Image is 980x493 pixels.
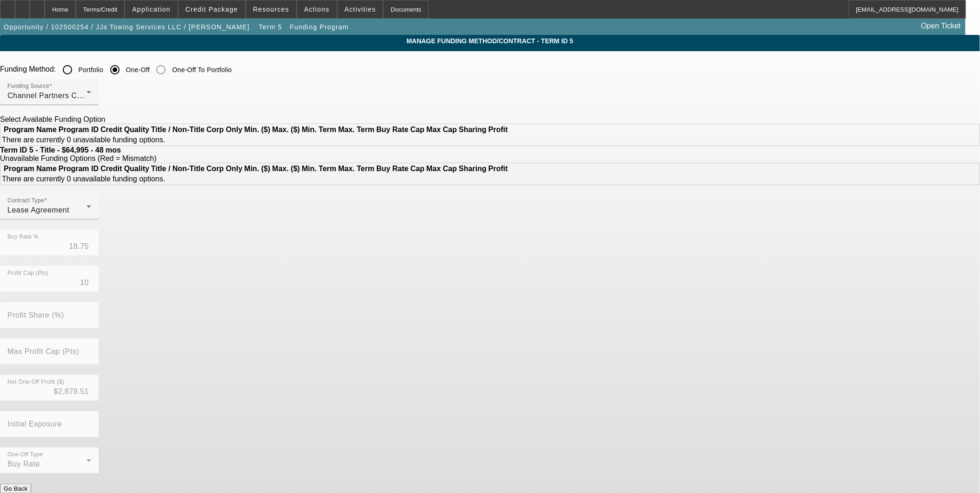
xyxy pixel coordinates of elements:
[7,452,43,458] mat-label: One-Off Type
[426,164,458,173] th: Max Cap
[244,125,271,134] th: Min. ($)
[4,23,250,31] span: Opportunity / 102500254 / JJs Towing Services LLC / [PERSON_NAME]
[58,164,99,173] th: Program ID
[7,311,64,319] mat-label: Profit Share (%)
[253,6,289,13] span: Resources
[7,206,69,214] span: Lease Agreement
[459,164,487,173] th: Sharing
[272,125,300,134] th: Max. ($)
[7,83,49,89] mat-label: Funding Source
[151,164,205,173] th: Title / Non-Title
[376,164,409,173] th: Buy Rate
[426,125,458,134] th: Max Cap
[7,420,62,428] mat-label: Initial Exposure
[488,125,508,134] th: Profit
[7,379,64,385] mat-label: Net One-Off Profit ($)
[259,23,282,31] span: Term 5
[246,0,296,18] button: Resources
[338,164,375,173] th: Max. Term
[3,164,57,173] th: Program Name
[459,125,487,134] th: Sharing
[256,19,286,35] button: Term 5
[301,164,337,173] th: Min. Term
[7,234,39,240] mat-label: Buy Rate %
[376,125,409,134] th: Buy Rate
[125,0,177,18] button: Application
[7,198,44,204] mat-label: Contract Type
[206,125,243,134] th: Corp Only
[179,0,245,18] button: Credit Package
[297,0,337,18] button: Actions
[345,6,376,13] span: Activities
[7,92,131,100] span: Channel Partners Capital LLC (EF)
[338,0,383,18] button: Activities
[410,125,425,134] th: Cap
[124,65,150,74] label: One-Off
[338,125,375,134] th: Max. Term
[918,18,965,34] a: Open Ticket
[488,164,508,173] th: Profit
[272,164,300,173] th: Max. ($)
[3,125,57,134] th: Program Name
[206,164,243,173] th: Corp Only
[100,154,154,162] span: Red = Mismatch
[244,164,271,173] th: Min. ($)
[7,270,48,276] mat-label: Profit Cap (Pts)
[151,125,205,134] th: Title / Non-Title
[77,65,104,74] label: Portfolio
[7,347,79,355] mat-label: Max Profit Cap (Pts)
[100,125,150,134] th: Credit Quality
[301,125,337,134] th: Min. Term
[186,6,238,13] span: Credit Package
[290,23,349,31] span: Funding Program
[7,37,973,45] span: Manage Funding Method/Contract - Term ID 5
[287,19,351,35] button: Funding Program
[1,135,510,145] td: There are currently 0 unavailable funding options.
[304,6,330,13] span: Actions
[100,164,150,173] th: Credit Quality
[132,6,170,13] span: Application
[410,164,425,173] th: Cap
[1,174,508,184] td: There are currently 0 unavailable funding options.
[58,125,99,134] th: Program ID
